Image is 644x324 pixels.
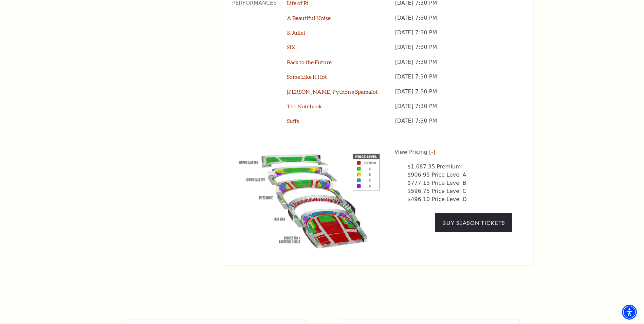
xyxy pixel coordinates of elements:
[287,29,306,36] a: & Juliet
[395,88,512,103] p: [DATE] 7:30 PM
[395,73,512,88] p: [DATE] 7:30 PM
[394,148,512,156] p: View Pricing
[287,118,299,124] a: Suffs
[395,43,512,58] p: [DATE] 7:30 PM
[407,163,512,171] li: $1,087.35 Premium
[395,14,512,29] p: [DATE] 7:30 PM
[232,148,387,251] img: View Pricing
[395,117,512,132] p: [DATE] 7:30 PM
[287,88,378,95] a: [PERSON_NAME] Python's Spamalot
[429,149,435,155] a: [-]
[395,29,512,43] p: [DATE] 7:30 PM
[287,44,295,50] a: SIX
[287,103,322,109] a: The Notebook
[287,73,327,80] a: Some Like It Hot
[395,103,512,117] p: [DATE] 7:30 PM
[407,171,512,179] li: $906.95 Price Level A
[407,195,512,203] li: $496.10 Price Level D
[287,15,331,21] a: A Beautiful Noise
[622,305,637,320] div: Accessibility Menu
[407,179,512,187] li: $777.15 Price Level B
[287,59,332,65] a: Back to the Future
[435,213,512,232] a: Buy Season Tickets
[395,58,512,73] p: [DATE] 7:30 PM
[407,187,512,195] li: $596.75 Price Level C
